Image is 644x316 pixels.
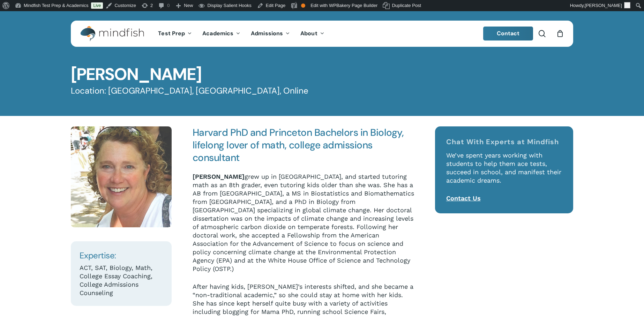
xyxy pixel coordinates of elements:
[556,30,564,37] a: Cart
[193,172,415,282] p: grew up in [GEOGRAPHIC_DATA], and started tutoring math as an 8th grader, even tutoring kids olde...
[197,31,246,37] a: Academics
[71,126,172,227] img: susan
[193,173,245,180] strong: [PERSON_NAME]
[193,126,415,164] h4: Harvard PhD and Princeton Bachelors in Biology, lifelong lover of math, college admissions consul...
[585,3,622,8] span: [PERSON_NAME]
[295,31,330,37] a: About
[446,138,562,146] h4: Chat With Experts at Mindfish
[80,250,116,261] span: Expertise:
[497,30,520,37] span: Contact
[446,151,562,194] p: We’ve spent years working with students to help them ace tests, succeed in school, and manifest t...
[80,264,163,297] p: ACT, SAT, Biology, Math, College Essay Coaching, College Admissions Counseling
[71,85,308,96] span: Location: [GEOGRAPHIC_DATA], [GEOGRAPHIC_DATA], Online
[483,27,533,41] a: Contact
[246,31,295,37] a: Admissions
[71,21,573,47] header: Main Menu
[446,194,481,202] a: Contact Us
[251,30,283,37] span: Admissions
[153,21,329,47] nav: Main Menu
[202,30,233,37] span: Academics
[153,31,197,37] a: Test Prep
[300,30,317,37] span: About
[71,66,573,83] h1: [PERSON_NAME]
[158,30,185,37] span: Test Prep
[301,3,305,8] div: OK
[91,2,103,9] a: Live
